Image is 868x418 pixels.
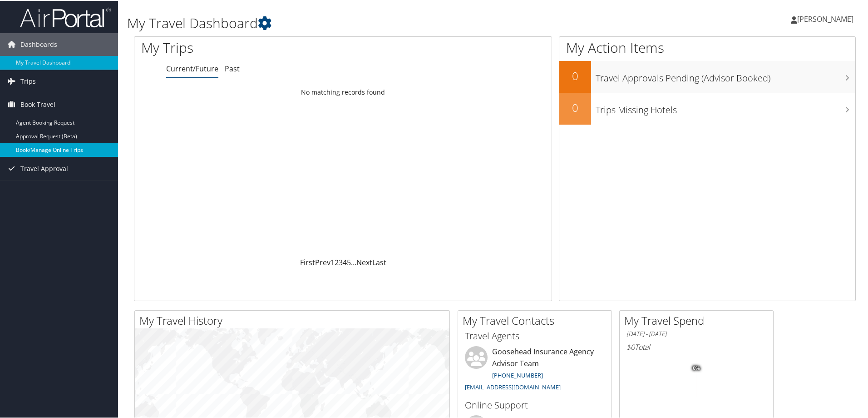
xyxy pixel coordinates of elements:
[141,37,371,56] h1: My Trips
[356,257,372,267] a: Next
[20,156,68,179] span: Travel Approval
[351,257,356,267] span: …
[791,5,863,32] a: [PERSON_NAME]
[300,257,315,267] a: First
[20,69,36,92] span: Trips
[465,329,605,342] h3: Travel Agents
[134,83,552,100] td: No matching records found
[20,92,55,115] span: Book Travel
[465,382,561,390] a: [EMAIL_ADDRESS][DOMAIN_NAME]
[596,98,855,116] h3: Trips Missing Hotels
[372,257,386,267] a: Last
[315,257,330,267] a: Prev
[20,6,111,27] img: airportal-logo.png
[139,312,449,327] h2: My Travel History
[343,257,347,267] a: 4
[626,341,635,351] span: $0
[127,13,617,32] h1: My Travel Dashboard
[559,60,855,92] a: 0Travel Approvals Pending (Advisor Booked)
[559,92,855,124] a: 0Trips Missing Hotels
[460,345,609,394] li: Goosehead Insurance Agency Advisor Team
[596,66,855,84] h3: Travel Approvals Pending (Advisor Booked)
[559,67,591,83] h2: 0
[330,257,335,267] a: 1
[693,365,700,370] tspan: 0%
[559,99,591,115] h2: 0
[339,257,343,267] a: 3
[463,312,612,327] h2: My Travel Contacts
[492,370,543,378] a: [PHONE_NUMBER]
[347,257,351,267] a: 5
[626,341,766,351] h6: Total
[626,329,766,337] h6: [DATE] - [DATE]
[465,398,605,411] h3: Online Support
[166,63,218,73] a: Current/Future
[20,32,57,55] span: Dashboards
[335,257,339,267] a: 2
[797,13,853,23] span: [PERSON_NAME]
[624,312,773,327] h2: My Travel Spend
[225,63,240,73] a: Past
[559,37,855,56] h1: My Action Items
